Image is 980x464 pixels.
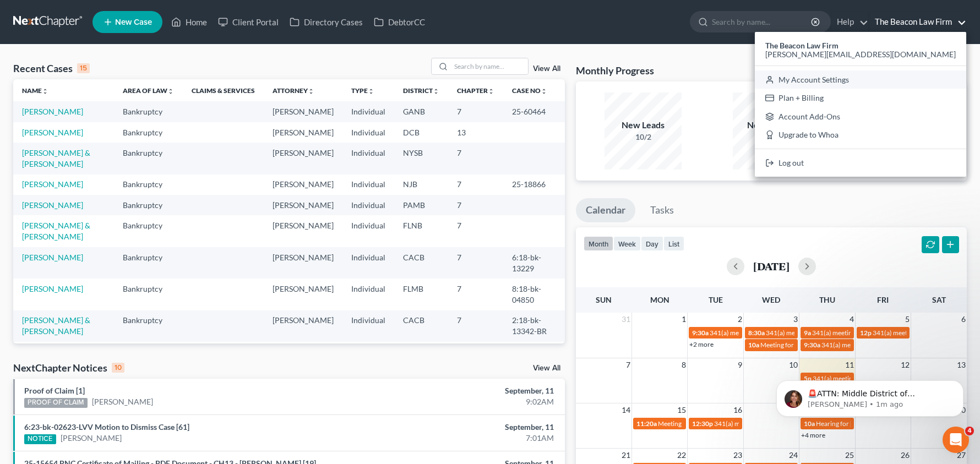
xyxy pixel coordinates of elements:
a: [PERSON_NAME] [22,200,83,210]
span: 341(a) meeting for [PERSON_NAME] [766,329,872,337]
a: View All [533,364,560,372]
span: 10a [748,341,759,349]
td: [PERSON_NAME] [264,101,342,122]
iframe: Intercom live chat [943,427,969,453]
span: 341(a) meeting for [PERSON_NAME] [812,329,918,337]
span: 3 [792,313,799,326]
span: 31 [620,313,631,326]
td: Bankruptcy [114,195,183,215]
td: Bankruptcy [114,143,183,174]
a: [PERSON_NAME] [22,107,83,116]
a: Directory Cases [284,12,368,32]
a: Plan + Billing [755,89,966,107]
span: 9:30a [804,341,820,349]
span: 9:30a [692,329,709,337]
a: Upgrade to Whoa [755,126,966,145]
span: 16 [732,403,743,417]
td: [PERSON_NAME] [264,279,342,310]
a: Home [166,12,213,32]
span: Sun [596,295,612,304]
span: 24 [788,449,799,462]
button: month [584,236,613,251]
td: 7 [448,143,503,174]
a: Nameunfold_more [22,86,48,95]
td: CACB [394,310,448,342]
a: [PERSON_NAME] [92,396,153,407]
a: DebtorCC [368,12,431,32]
span: 1 [680,313,687,326]
span: 9a [804,329,811,337]
span: 341(a) meeting for [PERSON_NAME] [714,419,820,428]
span: 8 [680,358,687,372]
td: [PERSON_NAME] [264,247,342,279]
span: 9 [737,358,743,372]
span: Mon [650,295,669,304]
span: Tue [709,295,723,304]
div: PROOF OF CLAIM [24,398,88,408]
td: Individual [342,174,394,195]
span: Fri [877,295,889,304]
a: [PERSON_NAME] [22,128,83,137]
a: Calendar [576,198,635,222]
a: Log out [755,154,966,172]
td: Bankruptcy [114,310,183,342]
div: Recent Cases [13,62,90,75]
strong: The Beacon Law Firm [765,41,839,50]
a: Case Nounfold_more [512,86,547,95]
span: 22 [676,449,687,462]
td: 7 [448,310,503,342]
td: [PERSON_NAME] [264,143,342,174]
a: View All [533,65,560,73]
a: 6:23-bk-02623-LVV Motion to Dismiss Case [61] [24,422,189,432]
td: 7 [448,101,503,122]
td: Individual [342,101,394,122]
span: 23 [732,449,743,462]
td: Individual [342,310,394,342]
h2: [DATE] [753,260,790,272]
td: Bankruptcy [114,122,183,143]
span: Thu [819,295,835,304]
td: Bankruptcy [114,279,183,310]
a: +4 more [801,431,825,439]
td: FLNB [394,215,448,247]
a: [PERSON_NAME] [22,179,83,189]
td: DCB [394,122,448,143]
span: Wed [762,295,780,304]
div: September, 11 [385,385,554,396]
th: Claims & Services [183,79,264,101]
i: unfold_more [433,88,439,95]
td: [PERSON_NAME] [264,122,342,143]
td: 7 [448,215,503,247]
td: GANB [394,342,448,373]
a: My Account Settings [755,70,966,89]
a: Help [831,12,868,32]
a: [PERSON_NAME] [61,433,122,444]
span: 21 [620,449,631,462]
span: 12:30p [692,419,713,428]
div: 15 [77,63,90,73]
td: Individual [342,247,394,279]
span: 11:20a [636,419,657,428]
a: [PERSON_NAME] [22,253,83,262]
td: NYSB [394,143,448,174]
a: Districtunfold_more [403,86,439,95]
td: Individual [342,215,394,247]
i: unfold_more [308,88,314,95]
td: 7 [448,247,503,279]
i: unfold_more [541,88,547,95]
i: unfold_more [488,88,494,95]
input: Search by name... [451,58,528,74]
input: Search by name... [712,12,813,32]
div: New Clients [733,119,810,132]
td: CACB [394,247,448,279]
span: 4 [965,427,974,435]
span: 4 [848,313,855,326]
span: 25 [844,449,855,462]
a: +2 more [689,340,714,348]
td: 6:18-bk-13229 [503,247,565,279]
td: Bankruptcy [114,247,183,279]
button: day [641,236,663,251]
td: 7 [448,342,503,373]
